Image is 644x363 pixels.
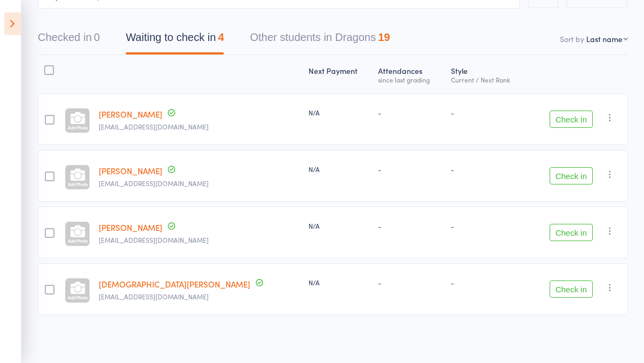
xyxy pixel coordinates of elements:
small: Munashrestha2@gmail.com [99,293,300,300]
div: since last grading [378,76,442,83]
div: - [378,221,442,230]
button: Check in [550,224,593,241]
a: [DEMOGRAPHIC_DATA][PERSON_NAME] [99,278,250,290]
div: N/A [309,221,369,230]
div: N/A [309,165,369,174]
div: 19 [378,31,390,43]
a: [PERSON_NAME] [99,222,162,233]
div: Last name [586,33,622,44]
button: Check in [550,111,593,128]
div: 0 [94,31,100,43]
a: [PERSON_NAME] [99,108,162,120]
div: Next Payment [304,60,374,88]
div: - [378,108,442,117]
small: nareshgtm@gmail.com [99,180,300,187]
label: Sort by [560,33,584,44]
div: N/A [309,108,369,117]
div: Current / Next Rank [451,76,524,83]
div: - [451,108,524,117]
div: - [378,165,442,174]
small: 216akashdeep@gmail.com [99,236,300,244]
div: - [451,278,524,287]
button: Check in [550,167,593,184]
div: Atten­dances [374,60,447,88]
button: Other students in Dragons19 [250,26,390,54]
small: madarajayakody@yahoo.com [99,123,300,131]
button: Waiting to check in4 [126,26,224,54]
div: - [451,165,524,174]
div: N/A [309,278,369,287]
div: - [451,221,524,230]
div: 4 [218,31,224,43]
div: - [378,278,442,287]
a: [PERSON_NAME] [99,165,162,176]
button: Checked in0 [38,26,100,54]
button: Check in [550,280,593,298]
div: Style [447,60,529,88]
